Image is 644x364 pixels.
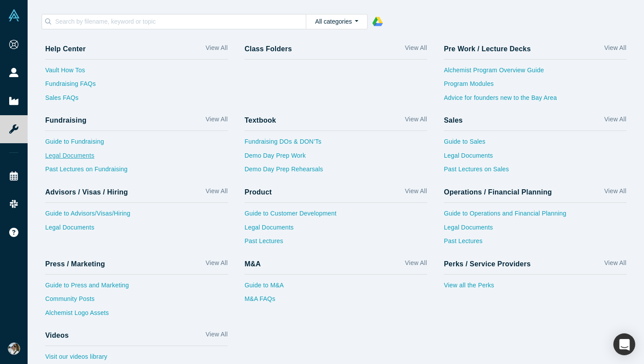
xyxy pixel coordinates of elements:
[244,294,427,308] a: M&A FAQs
[45,281,228,295] a: Guide to Press and Marketing
[444,151,626,165] a: Legal Documents
[405,115,427,127] a: View All
[205,258,227,271] a: View All
[444,137,626,151] a: Guide to Sales
[244,223,427,237] a: Legal Documents
[444,209,626,223] a: Guide to Operations and Financial Planning
[604,187,626,199] a: View All
[444,45,531,53] h4: Pre Work / Lecture Decks
[444,260,531,268] h4: Perks / Service Providers
[45,223,228,237] a: Legal Documents
[405,187,427,199] a: View All
[444,237,626,251] a: Past Lectures
[45,165,228,179] a: Past Lectures on Fundraising
[54,16,306,27] input: Search by filename, keyword or topic
[444,66,626,80] a: Alchemist Program Overview Guide
[205,115,227,127] a: View All
[306,14,368,29] button: All categories
[244,209,427,223] a: Guide to Customer Development
[45,93,228,107] a: Sales FAQs
[45,137,228,151] a: Guide to Fundraising
[45,79,228,93] a: Fundraising FAQs
[405,43,427,56] a: View All
[244,151,427,165] a: Demo Day Prep Work
[45,66,228,80] a: Vault How Tos
[45,116,86,124] h4: Fundraising
[205,330,227,343] a: View All
[444,116,463,124] h4: Sales
[45,331,69,339] h4: Videos
[244,237,427,251] a: Past Lectures
[8,343,20,355] img: Adil Uderbekov's Account
[244,188,272,196] h4: Product
[444,188,552,196] h4: Operations / Financial Planning
[244,116,276,124] h4: Textbook
[444,79,626,93] a: Program Modules
[244,165,427,179] a: Demo Day Prep Rehearsals
[444,165,626,179] a: Past Lectures on Sales
[244,45,292,53] h4: Class Folders
[244,281,427,295] a: Guide to M&A
[604,115,626,127] a: View All
[604,258,626,271] a: View All
[8,9,20,21] img: Alchemist Vault Logo
[444,93,626,107] a: Advice for founders new to the Bay Area
[205,43,227,56] a: View All
[444,223,626,237] a: Legal Documents
[45,294,228,308] a: Community Posts
[45,209,228,223] a: Guide to Advisors/Visas/Hiring
[45,188,128,196] h4: Advisors / Visas / Hiring
[205,187,227,199] a: View All
[45,260,105,268] h4: Press / Marketing
[604,43,626,56] a: View All
[444,281,626,295] a: View all the Perks
[45,151,228,165] a: Legal Documents
[45,308,228,322] a: Alchemist Logo Assets
[244,137,427,151] a: Fundraising DOs & DON’Ts
[244,260,261,268] h4: M&A
[405,258,427,271] a: View All
[45,45,85,53] h4: Help Center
